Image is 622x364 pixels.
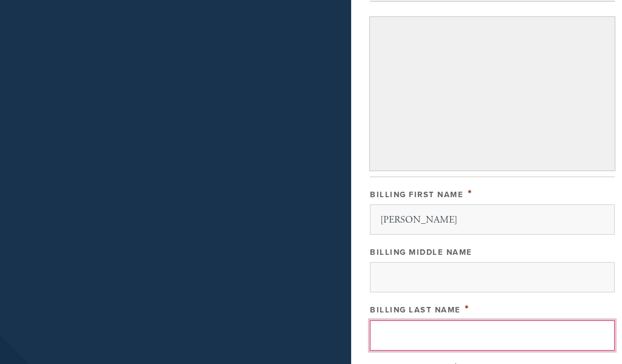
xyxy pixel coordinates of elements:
[373,20,612,167] iframe: Secure payment input frame
[465,302,470,315] span: This field is required.
[370,190,463,200] label: Billing First Name
[468,187,473,200] span: This field is required.
[370,305,461,315] label: Billing Last Name
[370,248,473,257] label: Billing Middle Name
